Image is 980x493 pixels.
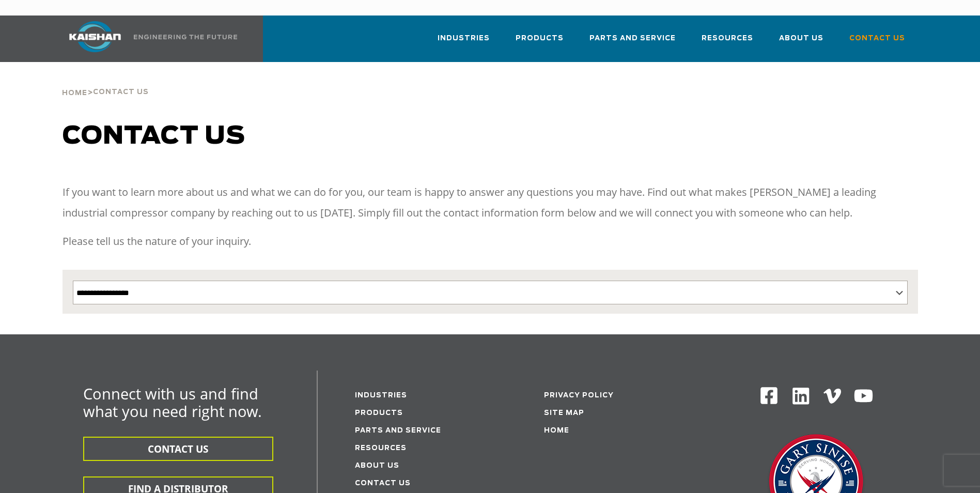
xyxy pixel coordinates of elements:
a: Parts and Service [589,25,676,60]
span: Contact Us [849,33,905,44]
span: Home [62,90,87,97]
a: Home [544,427,569,434]
a: Parts and service [355,427,441,434]
a: Industries [438,25,490,60]
a: Resources [355,445,407,452]
a: About Us [779,25,823,60]
span: Contact us [63,124,245,149]
img: kaishan logo [56,21,134,52]
a: About Us [355,463,399,469]
a: Products [355,410,403,417]
a: Products [516,25,564,60]
span: About Us [779,33,823,44]
span: Industries [438,33,490,44]
span: Contact Us [93,89,149,96]
span: Connect with us and find what you need right now. [83,383,262,421]
a: Home [62,88,87,97]
span: Products [516,33,564,44]
p: Please tell us the nature of your inquiry. [63,231,918,252]
span: Resources [702,33,753,44]
img: Engineering the future [134,35,237,39]
a: Privacy Policy [544,392,614,399]
a: Contact Us [849,25,905,60]
div: > [62,62,149,101]
img: Facebook [759,386,779,405]
img: Youtube [853,386,874,406]
a: Industries [355,392,407,399]
button: CONTACT US [83,437,273,461]
a: Contact Us [355,480,411,487]
a: Kaishan USA [56,16,239,62]
span: Parts and Service [589,33,676,44]
img: Linkedin [791,386,811,406]
img: Vimeo [823,389,841,404]
p: If you want to learn more about us and what we can do for you, our team is happy to answer any qu... [63,182,918,223]
a: Site Map [544,410,584,417]
a: Resources [702,25,753,60]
